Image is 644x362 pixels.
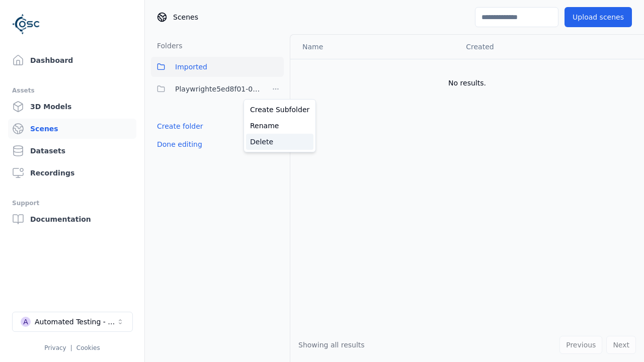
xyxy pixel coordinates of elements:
[246,102,313,118] a: Create Subfolder
[246,118,313,134] a: Rename
[246,134,313,150] a: Delete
